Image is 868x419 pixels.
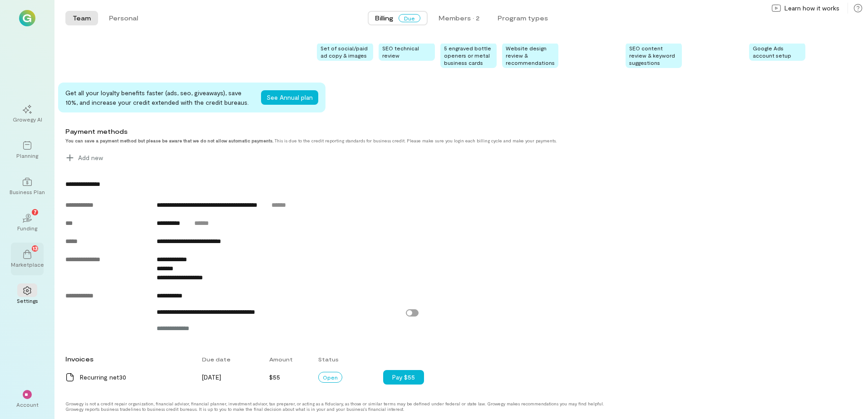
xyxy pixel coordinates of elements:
[439,14,479,23] div: Members · 2
[33,244,38,252] span: 13
[11,243,44,275] a: Marketplace
[17,224,37,232] div: Funding
[399,14,420,22] span: Due
[444,45,491,66] span: 5 engraved bottle openers or metal business cards
[78,153,103,162] span: Add new
[321,45,368,58] span: Set of social/paid ad copy & images
[261,90,318,105] button: See Annual plan
[16,152,38,159] div: Planning
[313,351,383,367] div: Status
[10,188,45,195] div: Business Plan
[11,134,44,166] a: Planning
[784,4,839,13] span: Learn how it works
[11,97,44,130] a: Growegy AI
[65,11,98,25] button: Team
[506,45,555,66] span: Website design review & recommendations
[13,116,42,123] div: Growegy AI
[80,373,191,382] div: Recurring net30
[16,401,39,408] div: Account
[431,11,487,25] button: Members · 2
[60,350,197,368] div: Invoices
[375,14,393,23] span: Billing
[629,45,675,66] span: SEO content review & keyword suggestions
[11,279,44,312] a: Settings
[318,372,342,383] div: Open
[102,11,145,25] button: Personal
[65,138,784,143] div: This is due to the credit reporting standards for business credit. Please make sure you login eac...
[269,373,280,381] span: $55
[34,208,37,216] span: 7
[368,11,428,25] button: BillingDue
[264,351,313,367] div: Amount
[382,45,419,58] span: SEO technical review
[197,351,263,367] div: Due date
[65,401,610,412] div: Growegy is not a credit repair organization, financial advisor, financial planner, investment adv...
[490,11,555,25] button: Program types
[65,127,784,136] div: Payment methods
[383,370,424,385] button: Pay $55
[17,297,38,304] div: Settings
[65,138,273,143] strong: You can save a payment method but please be aware that we do not allow automatic payments.
[11,170,44,203] a: Business Plan
[753,45,791,58] span: Google Ads account setup
[11,206,44,239] a: Funding
[202,373,221,381] span: [DATE]
[65,88,254,107] div: Get all your loyalty benefits faster (ads, seo, giveaways), save 10%, and increase your credit ex...
[11,261,44,268] div: Marketplace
